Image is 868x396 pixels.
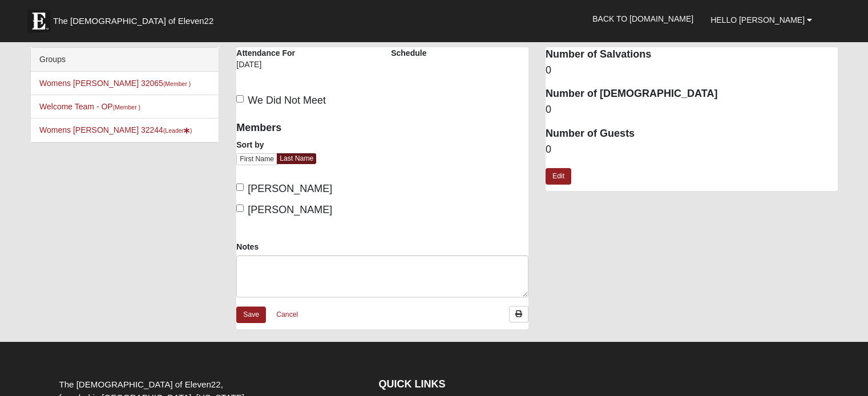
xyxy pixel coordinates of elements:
span: We Did Not Meet [248,95,326,106]
span: [PERSON_NAME] [248,183,332,194]
a: Last Name [277,153,316,164]
a: Edit [546,168,571,185]
span: [PERSON_NAME] [248,204,332,215]
small: (Member ) [163,80,191,87]
span: The [DEMOGRAPHIC_DATA] of Eleven22 [53,15,213,27]
dt: Number of Guests [546,126,838,141]
a: First Name [236,153,277,165]
label: Attendance For [236,47,295,59]
a: The [DEMOGRAPHIC_DATA] of Eleven22 [22,4,250,32]
label: Notes [236,241,259,252]
a: Womens [PERSON_NAME] 32065(Member ) [39,79,191,88]
a: Womens [PERSON_NAME] 32244(Leader) [39,125,192,134]
dd: 0 [546,142,838,157]
a: Save [236,307,266,323]
img: Eleven22 logo [27,10,50,32]
input: [PERSON_NAME] [236,205,244,212]
div: [DATE] [236,59,296,78]
input: [PERSON_NAME] [236,183,244,191]
small: (Member ) [113,104,140,111]
dt: Number of Salvations [546,47,838,62]
dd: 0 [546,103,838,117]
dt: Number of [DEMOGRAPHIC_DATA] [546,87,838,101]
label: Schedule [391,47,426,59]
input: We Did Not Meet [236,95,244,103]
h4: Members [236,122,374,134]
a: Back to [DOMAIN_NAME] [584,5,702,33]
dd: 0 [546,63,838,78]
small: (Leader ) [163,127,192,134]
div: Groups [31,48,219,72]
a: Cancel [269,306,305,324]
a: Hello [PERSON_NAME] [702,6,821,34]
label: Sort by [236,139,264,150]
a: Print Attendance Roster [509,306,528,322]
a: Welcome Team - OP(Member ) [39,102,140,111]
span: Hello [PERSON_NAME] [710,15,805,25]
